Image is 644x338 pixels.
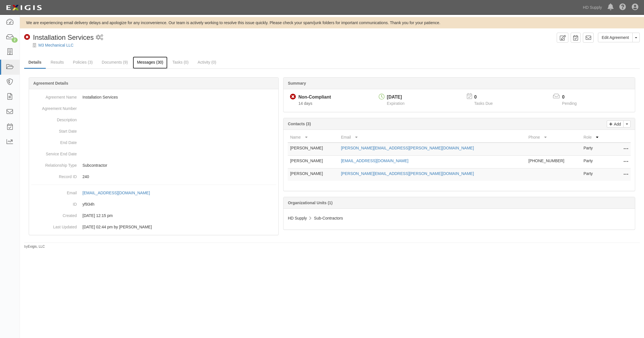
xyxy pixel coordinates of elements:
[96,35,103,41] i: 2 scheduled workflows
[298,94,331,101] div: Non-Compliant
[581,143,608,156] td: Party
[526,156,581,168] td: [PHONE_NUMBER]
[31,160,276,171] dd: Subcontractor
[562,101,577,106] span: Pending
[612,121,621,127] p: Add
[38,43,74,47] a: M3 Mechanical LLC
[581,168,608,181] td: Party
[562,94,584,101] p: 0
[314,216,343,220] span: Sub-Contractors
[31,199,77,207] dt: ID
[28,245,45,249] a: Exigis, LLC
[619,4,626,11] i: Help Center - Complianz
[82,190,150,196] div: [EMAIL_ADDRESS][DOMAIN_NAME]
[31,221,77,230] dt: Last Updated
[31,114,77,123] dt: Description
[288,168,339,181] td: [PERSON_NAME]
[133,57,168,69] a: Messages (30)
[288,122,311,126] b: Contacts (3)
[387,101,405,106] span: Expiration
[24,34,30,40] i: Non-Compliant
[31,199,276,210] dd: yf934h
[288,216,307,220] span: HD Supply
[12,37,18,43] div: 2
[581,156,608,168] td: Party
[288,143,339,156] td: [PERSON_NAME]
[31,126,77,134] dt: Start Date
[288,201,332,205] b: Organizational Units (1)
[474,101,493,106] span: Tasks Due
[24,244,45,249] small: by
[168,57,193,68] a: Tasks (0)
[341,171,474,176] a: [PERSON_NAME][EMAIL_ADDRESS][PERSON_NAME][DOMAIN_NAME]
[339,132,526,143] th: Email
[288,132,339,143] th: Name
[31,210,276,221] dd: [DATE] 12:15 pm
[298,101,312,106] span: Since 07/31/2025
[31,210,77,218] dt: Created
[33,34,94,41] span: Installation Services
[31,148,77,157] dt: Service End Date
[526,132,581,143] th: Phone
[580,2,605,13] a: HD Supply
[24,57,46,69] a: Details
[288,156,339,168] td: [PERSON_NAME]
[581,132,608,143] th: Role
[31,187,77,196] dt: Email
[31,103,77,111] dt: Agreement Number
[193,57,220,68] a: Activity (0)
[31,91,77,100] dt: Agreement Name
[31,171,77,180] dt: Record ID
[98,57,132,68] a: Documents (9)
[20,20,644,26] div: We are experiencing email delivery delays and apologize for any inconvenience. Our team is active...
[31,160,77,168] dt: Relationship Type
[82,174,276,180] p: 240
[46,57,68,68] a: Results
[288,81,306,85] b: Summary
[290,94,296,100] i: Non-Compliant
[31,221,276,233] dd: [DATE] 02:44 pm by [PERSON_NAME]
[24,33,94,42] div: Installation Services
[31,137,77,145] dt: End Date
[4,3,44,13] img: logo-5460c22ac91f19d4615b14bd174203de0afe785f0fc80cf4dbbc73dc1793850b.png
[341,146,474,150] a: [PERSON_NAME][EMAIL_ADDRESS][PERSON_NAME][DOMAIN_NAME]
[82,191,156,195] a: [EMAIL_ADDRESS][DOMAIN_NAME]
[387,94,405,101] div: [DATE]
[598,33,633,42] a: Edit Agreement
[341,158,408,163] a: [EMAIL_ADDRESS][DOMAIN_NAME]
[607,120,624,128] a: Add
[69,57,97,68] a: Policies (3)
[31,91,276,103] dd: Installation Services
[33,81,68,85] b: Agreement Details
[474,94,500,101] p: 0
